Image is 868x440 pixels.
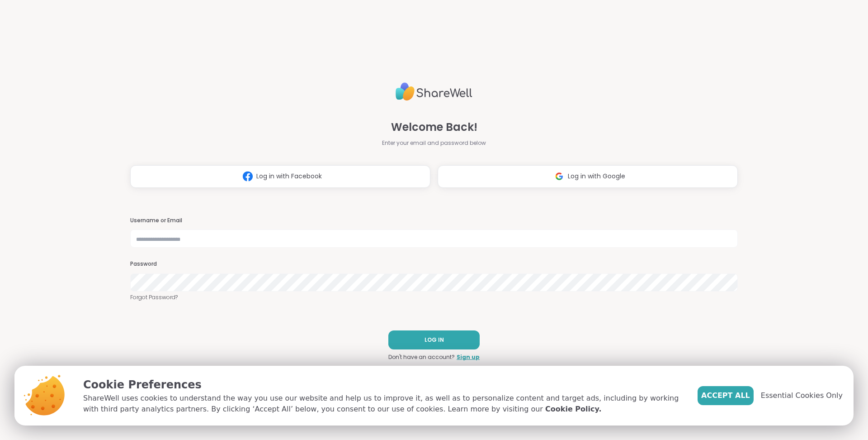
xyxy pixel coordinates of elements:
[130,165,430,188] button: Log in with Facebook
[239,168,256,185] img: ShareWell Logomark
[425,336,444,344] span: LOG IN
[391,119,477,135] span: Welcome Back!
[551,168,568,185] img: ShareWell Logomark
[388,330,480,349] button: LOG IN
[130,217,738,225] h3: Username or Email
[698,386,754,405] button: Accept All
[438,165,738,188] button: Log in with Google
[761,390,843,401] span: Essential Cookies Only
[545,404,601,415] a: Cookie Policy.
[130,293,738,301] a: Forgot Password?
[388,353,455,361] span: Don't have an account?
[83,393,683,415] p: ShareWell uses cookies to understand the way you use our website and help us to improve it, as we...
[130,260,738,268] h3: Password
[396,79,472,105] img: ShareWell Logo
[382,139,486,147] span: Enter your email and password below
[701,390,750,401] span: Accept All
[568,172,625,181] span: Log in with Google
[457,353,480,361] a: Sign up
[256,172,322,181] span: Log in with Facebook
[83,377,683,393] p: Cookie Preferences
